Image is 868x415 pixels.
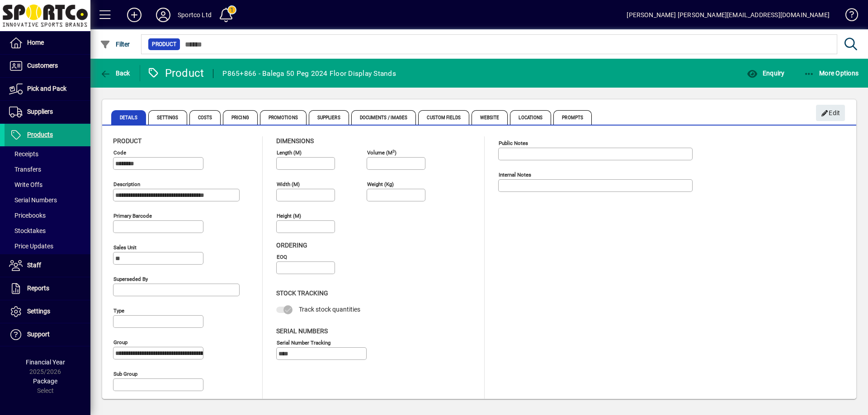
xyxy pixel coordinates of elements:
span: Customers [27,62,58,69]
mat-label: Description [113,181,140,187]
span: Documents / Images [351,110,416,125]
mat-label: Superseded by [113,276,148,282]
a: Receipts [5,146,90,162]
a: Serial Numbers [5,192,90,208]
span: Pricing [223,110,258,125]
div: [PERSON_NAME] [PERSON_NAME][EMAIL_ADDRESS][DOMAIN_NAME] [627,8,830,22]
mat-label: Primary barcode [113,213,152,219]
span: Product [113,137,142,145]
mat-label: Code [113,149,126,156]
span: Home [27,39,44,46]
span: Details [111,110,146,125]
a: Staff [5,254,90,277]
span: Stock Tracking [276,289,328,297]
div: Product [147,66,204,80]
span: Promotions [260,110,307,125]
button: More Options [802,65,861,81]
span: Settings [27,308,50,315]
span: Products [27,131,53,138]
button: Profile [149,7,178,23]
mat-label: Sales unit [113,244,137,251]
span: Custom Fields [418,110,469,125]
span: Suppliers [309,110,349,125]
span: Transfers [9,166,41,173]
span: Price Updates [9,242,53,250]
span: Package [33,378,57,385]
span: Receipts [9,150,38,158]
mat-label: EOQ [277,254,287,260]
span: Prompts [553,110,592,125]
button: Add [120,7,149,23]
a: Home [5,32,90,54]
a: Transfers [5,162,90,177]
button: Filter [98,36,132,52]
span: Reports [27,284,49,292]
span: Pick and Pack [27,85,66,92]
span: Pricebooks [9,212,46,219]
a: Suppliers [5,101,90,123]
span: Costs [189,110,221,125]
a: Knowledge Base [839,2,857,31]
div: Sportco Ltd [178,8,212,22]
a: Reports [5,277,90,300]
mat-label: Height (m) [277,213,301,219]
a: Pick and Pack [5,78,90,100]
span: Stocktakes [9,227,46,234]
mat-label: Sub group [113,371,137,377]
span: Write Offs [9,181,42,188]
span: Support [27,331,50,338]
mat-label: Group [113,339,127,345]
mat-label: Length (m) [277,149,302,156]
app-page-header-button: Back [90,65,140,81]
span: Suppliers [27,108,53,115]
button: Edit [816,105,845,121]
button: Enquiry [745,65,787,81]
a: Support [5,323,90,346]
a: Pricebooks [5,208,90,223]
a: Customers [5,55,90,77]
mat-label: Width (m) [277,181,300,187]
span: Product [152,40,176,49]
span: Locations [510,110,551,125]
div: P865+866 - Balega 50 Peg 2024 Floor Display Stands [222,66,396,81]
span: Serial Numbers [276,327,328,335]
mat-label: Type [113,308,124,314]
span: Website [472,110,508,125]
mat-label: Public Notes [499,140,528,146]
span: Track stock quantities [299,306,360,313]
span: Serial Numbers [9,196,57,204]
span: Enquiry [747,70,784,77]
a: Stocktakes [5,223,90,238]
sup: 3 [392,149,395,153]
span: Ordering [276,242,307,249]
span: Staff [27,261,41,269]
a: Price Updates [5,238,90,254]
mat-label: Internal Notes [499,172,531,178]
span: More Options [804,70,859,77]
span: Financial Year [26,359,65,366]
mat-label: Volume (m ) [367,149,396,156]
a: Write Offs [5,177,90,192]
span: Back [100,70,130,77]
span: Edit [821,106,840,121]
a: Settings [5,300,90,323]
span: Dimensions [276,137,314,145]
button: Back [98,65,132,81]
mat-label: Weight (Kg) [367,181,394,187]
span: Settings [148,110,187,125]
span: Filter [100,41,130,48]
mat-label: Serial Number tracking [277,339,330,345]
